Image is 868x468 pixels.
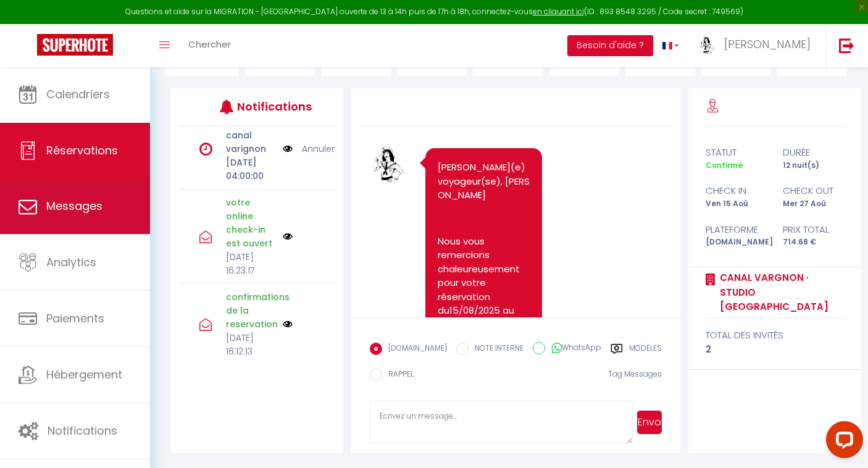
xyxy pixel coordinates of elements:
p: [PERSON_NAME](e) voyageur(se), [PERSON_NAME] [438,161,530,203]
div: Prix total [775,222,852,237]
h3: Notifications [237,93,303,120]
p: [DATE] 16:12:13 [226,331,275,358]
label: NOTE INTERNE [469,343,524,356]
p: instruction canal varignon [226,115,275,156]
div: Plateforme [698,222,775,237]
div: Ven 15 Aoû [698,198,775,210]
span: Analytics [46,254,96,270]
span: Messages [46,198,102,214]
label: WhatsApp [545,342,601,356]
a: ... [PERSON_NAME] [688,24,826,67]
button: Envoyer [637,411,662,434]
span: Notifications [48,423,117,438]
div: 2 [706,342,844,357]
div: total des invités [706,328,844,343]
img: ... [698,35,716,54]
div: durée [775,145,852,160]
img: logout [839,38,854,53]
label: [DOMAIN_NAME] [382,343,447,356]
span: Hébergement [46,367,122,382]
div: statut [698,145,775,160]
a: en cliquant ici [533,6,584,17]
p: [DATE] 16:23:17 [226,250,275,277]
img: NO IMAGE [283,232,293,241]
div: [DOMAIN_NAME] [698,236,775,248]
div: Mer 27 Aoû [775,198,852,210]
img: 17370351721913.jpeg [370,145,407,182]
span: Chercher [188,38,231,51]
img: NO IMAGE [283,319,293,329]
div: check out [775,183,852,198]
div: check in [698,183,775,198]
img: Super Booking [37,34,113,56]
a: Chercher [179,24,240,67]
button: Besoin d'aide ? [567,35,653,56]
span: Calendriers [46,86,110,102]
span: Confirmé [706,160,743,170]
label: RAPPEL [382,369,414,382]
p: confirmations de la reservation [226,290,275,331]
iframe: LiveChat chat widget [816,416,868,468]
div: 714.68 € [775,236,852,248]
a: canal vargnon · Studio [GEOGRAPHIC_DATA] [716,270,844,314]
div: 12 nuit(s) [775,160,852,172]
img: NO IMAGE [283,142,293,156]
span: Paiements [46,311,104,326]
label: Modèles [629,343,662,358]
span: Réservations [46,143,118,158]
span: [PERSON_NAME] [724,36,811,52]
span: Tag Messages [608,369,662,379]
p: votre online check-in est ouvert [226,196,275,250]
p: [DATE] 04:00:00 [226,156,275,183]
a: Annuler [302,142,335,156]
